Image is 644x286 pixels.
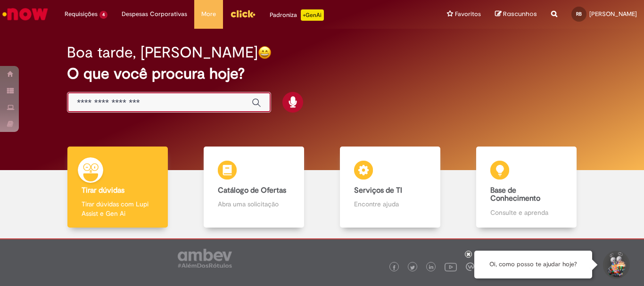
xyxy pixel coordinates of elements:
[445,261,457,273] img: logo_footer_youtube.png
[589,10,637,18] span: [PERSON_NAME]
[322,147,458,228] a: Serviços de TI Encontre ajuda
[186,147,322,228] a: Catálogo de Ofertas Abra uma solicitação
[82,186,124,195] b: Tirar dúvidas
[495,10,537,19] a: Rascunhos
[455,9,481,19] span: Favoritos
[218,199,289,209] p: Abra uma solicitação
[602,251,630,279] button: Iniciar Conversa de Suporte
[354,186,402,195] b: Serviços de TI
[458,147,594,228] a: Base de Conhecimento Consulte e aprenda
[429,265,434,270] img: logo_footer_linkedin.png
[258,46,272,59] img: happy-face.png
[354,199,426,209] p: Encontre ajuda
[1,5,50,24] img: ServiceNow
[301,9,324,21] p: +GenAi
[490,186,540,204] b: Base de Conhecimento
[218,186,286,195] b: Catálogo de Ofertas
[466,262,474,271] img: logo_footer_workplace.png
[410,265,415,270] img: logo_footer_twitter.png
[67,65,577,82] h2: O que você procura hoje?
[230,7,256,21] img: click_logo_yellow_360x200.png
[490,208,562,217] p: Consulte e aprenda
[82,199,153,218] p: Tirar dúvidas com Lupi Assist e Gen Ai
[65,9,98,19] span: Requisições
[392,265,396,270] img: logo_footer_facebook.png
[122,9,187,19] span: Despesas Corporativas
[503,9,537,18] span: Rascunhos
[270,9,324,21] div: Padroniza
[474,251,592,278] div: Oi, como posso te ajudar hoje?
[99,11,107,19] span: 4
[50,147,186,228] a: Tirar dúvidas Tirar dúvidas com Lupi Assist e Gen Ai
[201,9,216,19] span: More
[67,44,258,61] h2: Boa tarde, [PERSON_NAME]
[178,249,232,268] img: logo_footer_ambev_rotulo_gray.png
[576,11,582,17] span: RB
